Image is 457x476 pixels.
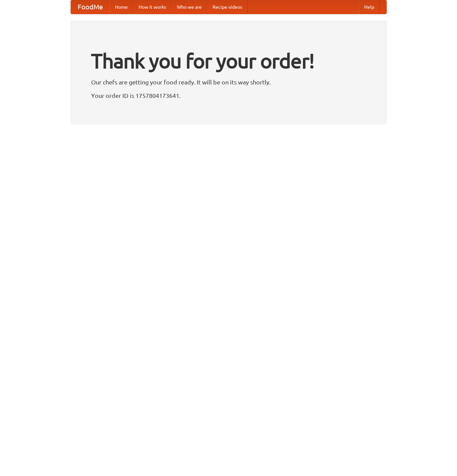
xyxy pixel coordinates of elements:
a: How it works [133,0,172,14]
a: Help [359,0,380,14]
a: FoodMe [71,0,110,14]
p: Your order ID is 1757804173641. [91,90,366,101]
a: Who we are [172,0,207,14]
h1: Thank you for your order! [91,45,366,77]
p: Our chefs are getting your food ready. It will be on its way shortly. [91,77,366,87]
a: Home [110,0,133,14]
a: Recipe videos [207,0,247,14]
